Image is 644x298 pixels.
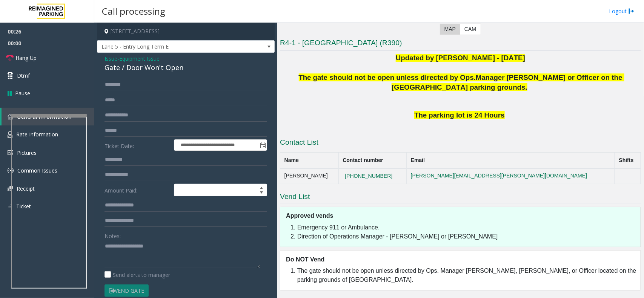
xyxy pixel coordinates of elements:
h3: Vend List [280,192,641,204]
span: Issue [105,55,117,63]
span: Toggle popup [258,140,267,150]
span: - [117,55,160,62]
h3: R4-1 - [GEOGRAPHIC_DATA] (R390) [280,38,641,50]
th: Shifts [615,152,641,169]
img: 'icon' [8,186,13,191]
span: General Information [17,113,72,120]
th: Email [407,152,615,169]
td: [PERSON_NAME] [280,169,339,184]
img: 'icon' [8,150,13,155]
th: Contact number [338,152,406,169]
span: Updated by [PERSON_NAME] - [DATE] [396,54,525,62]
span: The parking lot is 24 Hours [414,111,504,119]
span: Dtmf [17,72,30,79]
a: [PERSON_NAME][EMAIL_ADDRESS][PERSON_NAME][DOMAIN_NAME] [411,173,587,179]
h4: [STREET_ADDRESS] [97,23,275,40]
img: 'icon' [8,114,13,119]
th: Name [280,152,339,169]
li: The gate should not be open unless directed by Ops. Manager [PERSON_NAME], [PERSON_NAME], or Offi... [297,266,637,284]
button: [PHONE_NUMBER] [343,173,395,180]
label: Map [440,24,460,35]
div: Gate / Door Won't Open [105,63,267,73]
a: General Information [2,108,94,125]
h5: Approved vends [286,212,641,220]
img: 'icon' [8,168,14,174]
label: CAM [460,24,481,35]
span: Lane 5 - Entry Long Term E [97,41,239,53]
span: Equipment Issue [119,55,160,63]
h5: Do NOT Vend [286,255,641,264]
img: logout [629,7,635,15]
a: Logout [609,7,635,15]
span: Increase value [256,184,267,190]
label: Send alerts to manager [105,271,170,279]
li: Direction of Operations Manager - [PERSON_NAME] or [PERSON_NAME] [297,232,637,241]
h3: Call processing [98,2,169,20]
button: Vend Gate [105,284,149,297]
span: Pause [15,89,30,97]
span: Decrease value [256,190,267,196]
img: 'icon' [8,131,12,138]
label: Notes: [105,229,121,240]
label: Amount Paid: [103,184,172,197]
span: Hang Up [15,54,37,62]
h3: Contact List [280,138,641,150]
img: 'icon' [8,203,12,210]
span: Manager [PERSON_NAME] or Officer on the [GEOGRAPHIC_DATA] parking grounds. [392,73,624,91]
span: The gate should not be open unless directed by Ops. [299,73,476,81]
label: Ticket Date: [103,139,172,151]
li: Emergency 911 or Ambulance. [297,223,637,232]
